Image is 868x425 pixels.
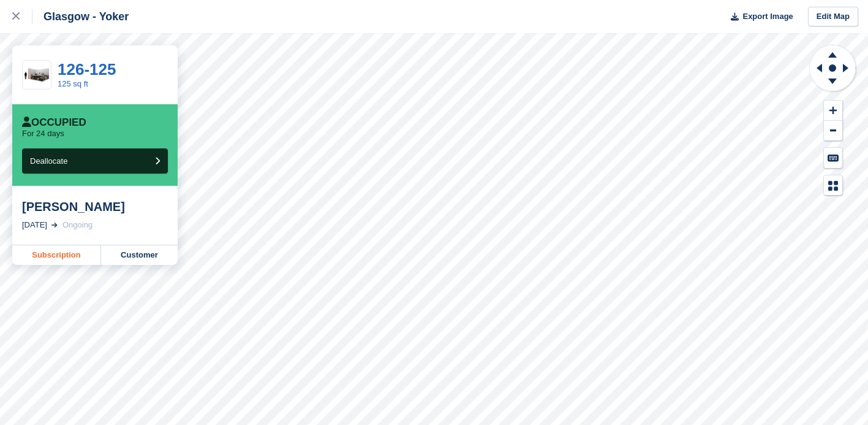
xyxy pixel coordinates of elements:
[22,129,64,139] p: For 24 days
[723,7,793,27] button: Export Image
[12,245,101,265] a: Subscription
[101,245,178,265] a: Customer
[58,79,88,88] a: 125 sq ft
[824,121,842,141] button: Zoom Out
[32,9,129,24] div: Glasgow - Yoker
[22,117,86,129] div: Occupied
[824,175,842,196] button: Map Legend
[22,219,47,231] div: [DATE]
[22,199,168,214] div: [PERSON_NAME]
[22,148,168,174] button: Deallocate
[824,148,842,168] button: Keyboard Shortcuts
[23,64,51,86] img: 125-sqft-unit.jpg
[742,10,793,23] span: Export Image
[30,156,67,166] span: Deallocate
[808,7,858,27] a: Edit Map
[824,101,842,121] button: Zoom In
[58,60,116,78] a: 126-125
[51,223,58,228] img: arrow-right-light-icn-cde0832a797a2874e46488d9cf13f60e5c3a73dbe684e267c42b8395dfbc2abf.svg
[62,219,92,231] div: Ongoing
